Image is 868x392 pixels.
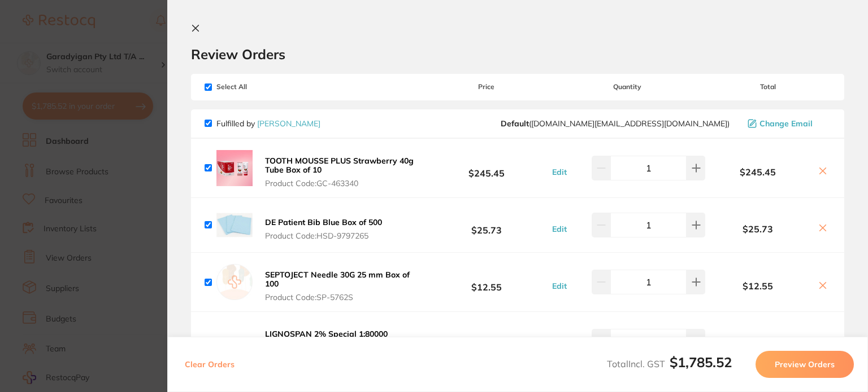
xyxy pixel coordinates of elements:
[265,293,420,302] span: Product Code: SP-5762S
[262,329,424,362] button: LIGNOSPAN 2% Special 1:80000 [MEDICAL_DATA] 2.2ml 2xBox 50 Blue Product Code:SP-4036-100
[424,157,549,178] b: $245.45
[705,224,810,234] b: $25.73
[265,231,382,240] span: Product Code: HSD-9797265
[262,217,385,241] button: DE Patient Bib Blue Box of 500 Product Code:HSD-9797265
[744,118,831,129] button: Change Email
[265,329,413,348] b: LIGNOSPAN 2% Special 1:80000 [MEDICAL_DATA] 2.2ml 2xBox 50 Blue
[607,358,732,369] span: Total Incl. GST
[756,351,854,378] button: Preview Orders
[216,207,253,243] img: dDN2ZHV4bw
[181,351,238,378] button: Clear Orders
[705,281,810,291] b: $12.55
[257,118,320,129] a: [PERSON_NAME]
[501,118,529,129] b: Default
[705,83,831,91] span: Total
[670,354,732,371] b: $1,785.52
[265,270,410,289] b: SEPTOJECT Needle 30G 25 mm Box of 100
[216,264,253,300] img: empty.jpg
[262,270,424,302] button: SEPTOJECT Needle 30G 25 mm Box of 100 Product Code:SP-5762S
[216,323,253,359] img: cXh5bGZuNw
[205,83,318,91] span: Select All
[549,281,570,291] button: Edit
[265,156,414,175] b: TOOTH MOUSSE PLUS Strawberry 40g Tube Box of 10
[705,167,810,177] b: $245.45
[501,119,730,128] span: customer.care@henryschein.com.au
[549,83,705,91] span: Quantity
[265,217,382,227] b: DE Patient Bib Blue Box of 500
[216,119,320,128] p: Fulfilled by
[549,167,570,177] button: Edit
[216,150,253,186] img: NzM0ejdsbw
[265,179,420,188] span: Product Code: GC-463340
[549,224,570,234] button: Edit
[262,156,424,188] button: TOOTH MOUSSE PLUS Strawberry 40g Tube Box of 10 Product Code:GC-463340
[424,215,549,236] b: $25.73
[759,119,813,128] span: Change Email
[191,46,844,63] h2: Review Orders
[424,331,549,352] b: $210.91
[424,272,549,293] b: $12.55
[424,83,549,91] span: Price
